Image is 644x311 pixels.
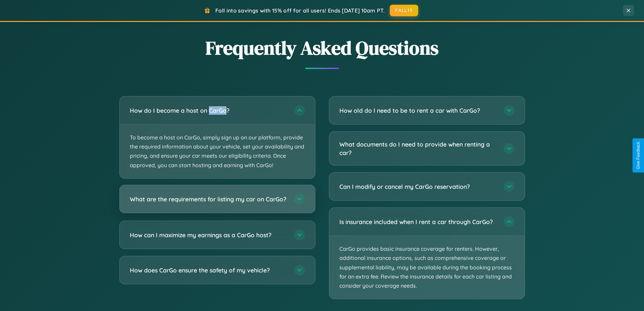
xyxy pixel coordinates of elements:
div: Give Feedback [636,142,641,169]
h3: What are the requirements for listing my car on CarGo? [130,195,287,203]
h3: How do I become a host on CarGo? [130,106,287,115]
h3: Can I modify or cancel my CarGo reservation? [339,182,497,191]
h3: Is insurance included when I rent a car through CarGo? [339,218,497,226]
h3: How old do I need to be to rent a car with CarGo? [339,106,497,115]
p: To become a host on CarGo, simply sign up on our platform, provide the required information about... [120,125,315,178]
button: FALL15 [390,5,418,16]
h2: Frequently Asked Questions [119,35,525,61]
h3: How can I maximize my earnings as a CarGo host? [130,230,287,239]
h3: What documents do I need to provide when renting a car? [339,140,497,157]
p: CarGo provides basic insurance coverage for renters. However, additional insurance options, such ... [329,236,525,299]
span: Fall into savings with 15% off for all users! Ends [DATE] 10am PT. [215,7,385,14]
h3: How does CarGo ensure the safety of my vehicle? [130,266,287,274]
